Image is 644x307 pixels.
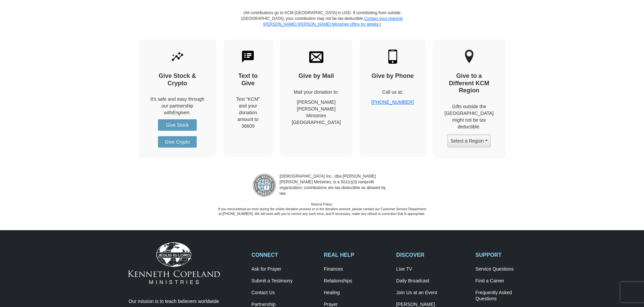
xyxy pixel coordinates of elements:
h4: Give Stock & Crypto [151,72,204,87]
a: Give Stock [158,119,197,131]
img: give-by-stock.svg [170,50,185,64]
h4: Give by Mail [292,72,341,80]
a: Find a Career [476,278,541,284]
a: Ask for Prayer [252,266,317,272]
a: Healing [324,290,389,296]
img: refund-policy [253,174,276,197]
h4: Text to Give [235,72,261,87]
p: Gifts outside the [GEOGRAPHIC_DATA] might not be tax deductible. [445,103,494,130]
a: Join Us at an Event [396,290,468,296]
p: Call us at: [372,89,414,95]
h4: Give by Phone [372,72,414,80]
p: It's safe and easy through our partnership with [151,96,204,116]
h4: Give to a Different KCM Region [445,72,494,94]
a: Give Crypto [158,136,197,148]
h2: CONNECT [252,252,317,258]
p: Refund Policy: If you encountered an error during the online donation process or in the donation ... [218,202,426,217]
p: [PERSON_NAME] [PERSON_NAME] Ministries [GEOGRAPHIC_DATA] [292,99,341,126]
p: (All contributions go to KCM [GEOGRAPHIC_DATA] in USD. If contributing from outside [GEOGRAPHIC_D... [241,10,403,39]
a: Finances [324,266,389,272]
a: Service Questions [476,266,541,272]
p: Mail your donation to: [292,89,341,95]
a: Daily Broadcast [396,278,468,284]
a: Frequently AskedQuestions [476,290,541,302]
a: Contact your regional [PERSON_NAME] [PERSON_NAME] Ministries office for details. [263,16,402,27]
img: text-to-give.svg [241,50,255,64]
a: Relationships [324,278,389,284]
h2: REAL HELP [324,252,389,258]
a: Submit a Testimony [252,278,317,284]
div: Text "KCM" and your donation amount to 36609 [235,96,261,129]
img: other-region [464,50,474,64]
h2: DISCOVER [396,252,468,258]
img: envelope.svg [309,50,323,64]
button: Select a Region [447,134,490,148]
p: [DEMOGRAPHIC_DATA] Inc., dba [PERSON_NAME] [PERSON_NAME] Ministries, is a 501(c)(3) nonprofit org... [276,174,391,197]
a: Contact Us [252,290,317,296]
i: Engiven. [172,110,191,115]
h2: SUPPORT [476,252,541,258]
img: mobile.svg [386,50,400,64]
a: [PHONE_NUMBER] [372,99,414,105]
a: Live TV [396,266,468,272]
img: Kenneth Copeland Ministries [128,242,220,284]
